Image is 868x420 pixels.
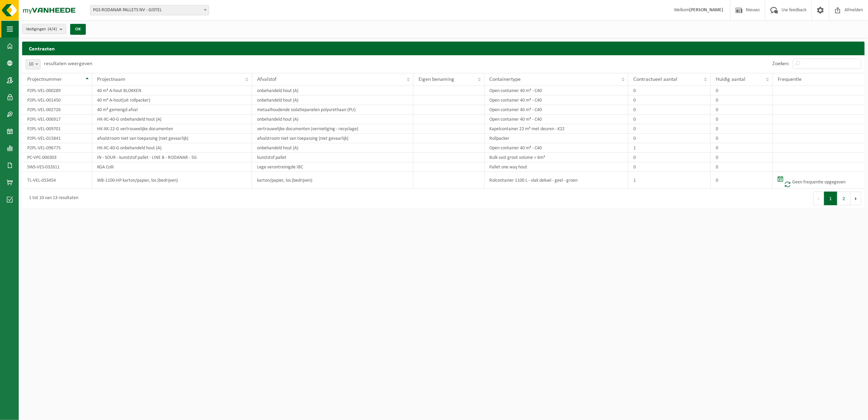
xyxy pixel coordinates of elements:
[628,143,711,153] td: 1
[485,172,628,189] td: Rolcontainer 1100 L - vlak deksel - geel - groen
[252,172,414,189] td: karton/papier, los (bedrijven)
[485,134,628,143] td: Rollpacker
[485,86,628,95] td: Open container 40 m³ - C40
[92,134,252,143] td: afvalstroom niet van toepassing (niet gevaarlijk)
[711,134,773,143] td: 0
[22,105,92,115] td: P2PL-VEL-002726
[485,95,628,105] td: Open container 40 m³ - C40
[485,105,628,115] td: Open container 40 m³ - C40
[22,172,92,189] td: TL-VEL-053454
[711,86,773,95] td: 0
[92,115,252,124] td: HK-XC-40-G onbehandeld hout (A)
[711,162,773,172] td: 0
[22,162,92,172] td: SWS-VES-032611
[628,162,711,172] td: 0
[92,95,252,105] td: 40 m³ A-hout(uit rollpacker)
[628,124,711,134] td: 0
[92,143,252,153] td: HK-XC-40-G onbehandeld hout (A)
[490,77,521,82] span: Containertype
[837,192,851,205] button: 2
[711,95,773,105] td: 0
[778,77,802,82] span: Frequentie
[90,5,209,15] span: PGS RODANAR PALLETS NV - GISTEL
[252,162,414,172] td: Lege verontreinigde IBC
[419,77,454,82] span: Eigen benaming
[485,143,628,153] td: Open container 40 m³ - C40
[711,153,773,162] td: 0
[92,162,252,172] td: KGA Colli
[772,61,789,67] label: Zoeken:
[90,5,209,15] span: PGS RODANAR PALLETS NV - GISTEL
[628,172,711,189] td: 1
[485,162,628,172] td: Pallet one way hout
[711,124,773,134] td: 0
[628,153,711,162] td: 0
[252,134,414,143] td: afvalstroom niet van toepassing (niet gevaarlijk)
[711,172,773,189] td: 0
[716,77,745,82] span: Huidig aantal
[628,86,711,95] td: 0
[22,143,92,153] td: P2PL-VEL-096775
[22,42,865,55] h2: Contracten
[22,124,92,134] td: P2PL-VEL-009701
[22,86,92,95] td: P2PL-VEL-000289
[252,124,414,134] td: vertrouwelijke documenten (vernietiging - recyclage)
[773,172,865,189] td: Geen frequentie opgegeven
[252,153,414,162] td: kunststof pallet
[252,143,414,153] td: onbehandeld hout (A)
[711,105,773,115] td: 0
[48,27,57,31] count: (4/4)
[22,115,92,124] td: P2PL-VEL-006917
[485,153,628,162] td: Bulk vast groot volume > 6m³
[633,77,677,82] span: Contractueel aantal
[27,77,62,82] span: Projectnummer
[711,143,773,153] td: 0
[252,86,414,95] td: onbehandeld hout (A)
[485,115,628,124] td: Open container 40 m³ - C40
[628,115,711,124] td: 0
[252,95,414,105] td: onbehandeld hout (A)
[257,77,277,82] span: Afvalstof
[813,192,824,205] button: Previous
[92,86,252,95] td: 40 m³ A-hout BLOKKEN
[97,77,126,82] span: Projectnaam
[22,95,92,105] td: P2PL-VEL-001450
[26,60,40,69] span: 10
[92,153,252,162] td: IN - SOUR - kunststof pallet - LINE B - RODANAR - 5G
[44,61,92,66] label: resultaten weergeven
[689,7,723,13] strong: [PERSON_NAME]
[22,24,66,34] button: Vestigingen(4/4)
[22,153,92,162] td: PC-VPC-000303
[92,105,252,115] td: 40 m³ gemengd afval
[252,115,414,124] td: onbehandeld hout (A)
[824,192,837,205] button: 1
[485,124,628,134] td: Kapelcontainer 22 m³ met deuren - K22
[22,134,92,143] td: P2PL-VEL-015841
[70,24,86,35] button: OK
[628,105,711,115] td: 0
[628,134,711,143] td: 0
[92,172,252,189] td: WB-1100-HP karton/papier, los (bedrijven)
[92,124,252,134] td: HK-XK-22-G vertrouwelijke documenten
[26,192,78,205] div: 1 tot 10 van 13 resultaten
[851,192,861,205] button: Next
[26,59,41,70] span: 10
[26,24,57,34] span: Vestigingen
[711,115,773,124] td: 0
[628,95,711,105] td: 0
[252,105,414,115] td: metaalhoudende isolatiepanelen polyurethaan (PU)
